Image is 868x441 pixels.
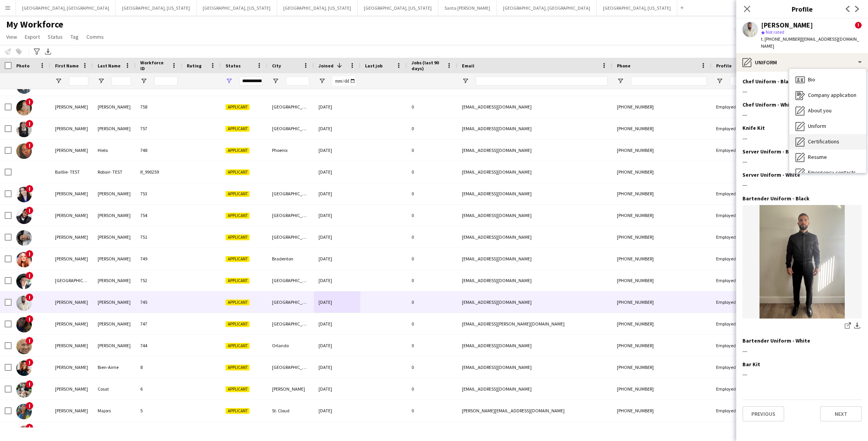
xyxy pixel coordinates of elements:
[26,141,33,149] span: !
[314,335,360,356] div: [DATE]
[267,205,314,226] div: [GEOGRAPHIC_DATA]
[407,161,457,183] div: 0
[612,400,711,421] div: [PHONE_NUMBER]
[716,78,723,84] button: Open Filter Menu
[136,357,182,378] div: 8
[136,248,182,269] div: 749
[93,400,136,421] div: Majors
[789,103,866,119] div: About you
[742,171,800,178] h3: Server Uniform - White
[711,226,761,248] div: Employed Crew
[116,0,196,16] button: [GEOGRAPHIC_DATA], [US_STATE]
[457,270,612,291] div: [EMAIL_ADDRESS][DOMAIN_NAME]
[226,126,250,132] span: Applicant
[711,313,761,334] div: Employed Crew
[808,122,826,129] span: Uniform
[69,76,88,86] input: First Name Filter Input
[226,278,250,284] span: Applicant
[267,270,314,291] div: [GEOGRAPHIC_DATA]
[314,183,360,204] div: [DATE]
[226,256,250,262] span: Applicant
[742,195,809,202] h3: Bartender Uniform - Black
[462,78,469,84] button: Open Filter Menu
[457,357,612,378] div: [EMAIL_ADDRESS][DOMAIN_NAME]
[136,335,182,356] div: 744
[50,291,93,313] div: [PERSON_NAME]
[612,378,711,400] div: [PHONE_NUMBER]
[226,321,250,327] span: Applicant
[226,191,250,197] span: Applicant
[226,148,250,153] span: Applicant
[789,150,866,165] div: Resume
[407,400,457,421] div: 0
[136,270,182,291] div: 752
[711,400,761,421] div: Employed Crew
[55,63,79,69] span: First Name
[789,134,866,150] div: Certifications
[136,226,182,248] div: 751
[761,22,813,29] div: [PERSON_NAME]
[26,207,33,214] span: !
[83,32,107,42] a: Comms
[457,226,612,248] div: [EMAIL_ADDRESS][DOMAIN_NAME]
[711,183,761,204] div: Employed Crew
[16,0,116,16] button: [GEOGRAPHIC_DATA], [GEOGRAPHIC_DATA]
[711,378,761,400] div: Employed Crew
[93,270,136,291] div: [PERSON_NAME]
[789,72,866,88] div: Bio
[742,111,862,118] div: ---
[612,270,711,291] div: [PHONE_NUMBER]
[407,226,457,248] div: 0
[226,169,250,175] span: Applicant
[407,140,457,161] div: 0
[789,88,866,103] div: Company application
[742,181,862,188] div: ---
[742,406,784,422] button: Previous
[314,226,360,248] div: [DATE]
[267,248,314,269] div: Bradenton
[50,140,93,161] div: [PERSON_NAME]
[711,140,761,161] div: Employed Crew
[50,161,93,183] div: Baillie- TEST
[736,53,868,72] div: Uniform
[457,378,612,400] div: [EMAIL_ADDRESS][DOMAIN_NAME]
[742,88,862,95] div: ---
[16,122,32,137] img: Sabrina Panozzo
[26,315,33,323] span: !
[136,400,182,421] div: 5
[407,313,457,334] div: 0
[314,357,360,378] div: [DATE]
[16,295,32,311] img: Jose Rivera
[136,378,182,400] div: 6
[50,205,93,226] div: [PERSON_NAME]
[742,158,862,165] div: ---
[98,78,105,84] button: Open Filter Menu
[16,382,32,398] img: Jeffrey Cosat
[93,357,136,378] div: Bien-Aime
[93,118,136,139] div: [PERSON_NAME]
[612,335,711,356] div: [PHONE_NUMBER]
[711,270,761,291] div: Employed Crew
[50,400,93,421] div: [PERSON_NAME]
[16,404,32,419] img: Jasmine Majors
[277,0,358,16] button: [GEOGRAPHIC_DATA], [US_STATE]
[820,406,862,422] button: Next
[358,0,438,16] button: [GEOGRAPHIC_DATA], [US_STATE]
[612,248,711,269] div: [PHONE_NUMBER]
[50,96,93,117] div: [PERSON_NAME]
[55,78,62,84] button: Open Filter Menu
[67,32,82,42] a: Tag
[457,140,612,161] div: [EMAIL_ADDRESS][DOMAIN_NAME]
[736,4,868,14] h3: Profile
[267,378,314,400] div: [PERSON_NAME]
[45,32,66,42] a: Status
[407,96,457,117] div: 0
[617,63,630,69] span: Phone
[314,378,360,400] div: [DATE]
[365,63,382,69] span: Last job
[98,63,121,69] span: Last Name
[16,187,32,202] img: Callie Poerio
[50,226,93,248] div: [PERSON_NAME]
[226,104,250,110] span: Applicant
[476,76,608,86] input: Email Filter Input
